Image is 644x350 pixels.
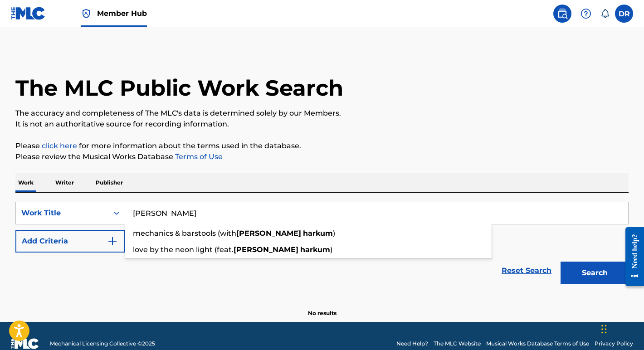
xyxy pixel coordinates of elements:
div: Work Title [21,208,103,219]
p: It is not an authoritative source for recording information. [15,119,629,130]
span: Member Hub [97,8,147,19]
p: Writer [53,173,77,192]
a: Need Help? [396,340,428,348]
div: Notifications [600,9,610,18]
div: User Menu [615,5,633,23]
form: Search Form [15,202,629,289]
iframe: Chat Widget [599,306,644,350]
button: Search [561,262,629,284]
img: help [581,8,591,19]
img: search [557,8,568,19]
a: Reset Search [497,261,556,281]
span: ) [333,229,335,238]
p: Publisher [93,173,126,192]
iframe: Resource Center [619,218,644,295]
p: Please review the Musical Works Database [15,151,629,162]
p: The accuracy and completeness of The MLC's data is determined solely by our Members. [15,108,629,119]
strong: [PERSON_NAME] [236,229,301,238]
span: Mechanical Licensing Collective © 2025 [50,340,155,348]
button: Add Criteria [15,230,125,253]
a: Privacy Policy [595,340,633,348]
span: love by the neon light (feat. [133,245,234,254]
p: Please for more information about the terms used in the database. [15,141,629,151]
strong: harkum [300,245,330,254]
a: Terms of Use [173,152,223,161]
a: Public Search [553,5,571,23]
p: No results [308,298,337,317]
a: Musical Works Database Terms of Use [486,340,589,348]
img: 9d2ae6d4665cec9f34b9.svg [107,236,118,247]
h1: The MLC Public Work Search [15,74,343,102]
a: The MLC Website [434,340,481,348]
a: click here [42,141,77,150]
img: Top Rightsholder [81,8,92,19]
p: Work [15,173,36,192]
div: Drag [601,316,607,343]
div: Help [577,5,595,23]
span: mechanics & barstools (with [133,229,236,238]
strong: harkum [303,229,333,238]
span: ) [330,245,332,254]
img: logo [11,338,39,349]
strong: [PERSON_NAME] [234,245,298,254]
img: MLC Logo [11,7,46,20]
